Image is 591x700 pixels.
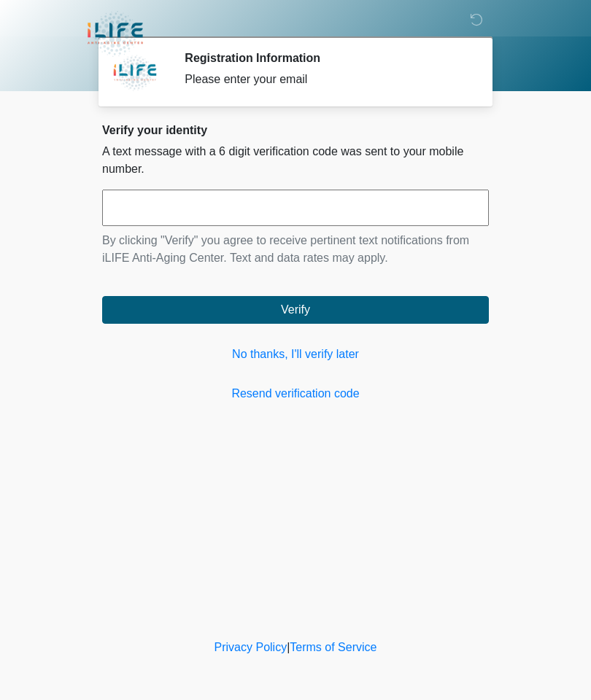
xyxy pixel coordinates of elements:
[102,296,489,324] button: Verify
[102,232,489,267] p: By clicking "Verify" you agree to receive pertinent text notifications from iLIFE Anti-Aging Cent...
[88,11,143,57] img: iLIFE Anti-Aging Center Logo
[215,641,287,653] a: Privacy Policy
[185,71,467,88] div: Please enter your email
[102,346,489,363] a: No thanks, I'll verify later
[290,641,376,653] a: Terms of Service
[102,385,489,402] a: Resend verification code
[287,641,290,653] a: |
[102,143,489,178] p: A text message with a 6 digit verification code was sent to your mobile number.
[102,123,489,137] h2: Verify your identity
[113,51,157,95] img: Agent Avatar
